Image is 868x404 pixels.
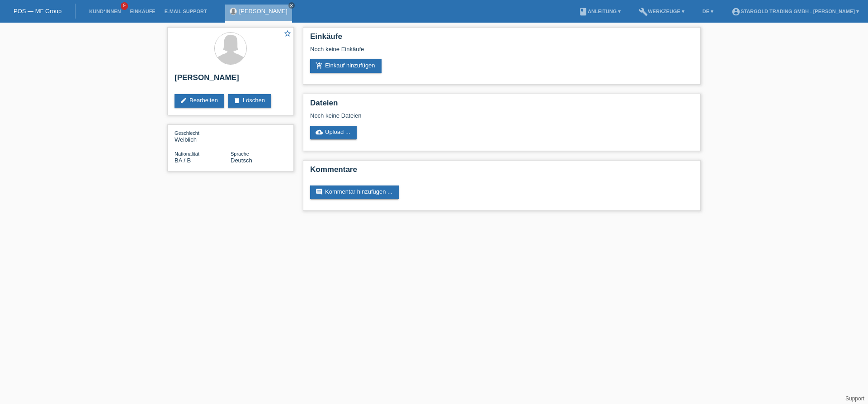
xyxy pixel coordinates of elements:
div: Noch keine Einkäufe [310,46,693,59]
span: 9 [121,2,128,10]
a: editBearbeiten [175,94,224,108]
span: Bosnien und Herzegowina / B / 28.08.2014 [175,157,191,164]
i: star_border [283,29,292,38]
i: edit [180,97,187,104]
a: buildWerkzeuge ▾ [634,9,689,14]
div: Weiblich [175,129,231,143]
a: DE ▾ [698,9,718,14]
i: comment [316,188,323,195]
a: [PERSON_NAME] [239,8,288,14]
a: bookAnleitung ▾ [574,9,625,14]
a: close [288,2,295,9]
i: cloud_upload [316,128,323,136]
a: Kund*innen [85,9,125,14]
span: Nationalität [175,151,199,157]
a: E-Mail Support [160,9,212,14]
i: build [639,7,648,16]
i: account_circle [731,7,741,16]
a: Support [845,395,864,402]
a: commentKommentar hinzufügen ... [310,185,399,199]
i: delete [233,97,241,104]
span: Deutsch [231,157,252,164]
span: Sprache [231,151,249,157]
a: cloud_uploadUpload ... [310,126,357,139]
a: POS — MF Group [14,8,61,14]
h2: Einkäufe [310,32,693,46]
a: deleteLöschen [228,94,271,108]
a: add_shopping_cartEinkauf hinzufügen [310,59,382,73]
i: close [289,3,294,8]
a: Einkäufe [125,9,160,14]
a: star_border [283,29,292,39]
i: book [579,7,588,16]
a: account_circleStargold Trading GmbH - [PERSON_NAME] ▾ [727,9,863,14]
div: Noch keine Dateien [310,112,586,119]
h2: Dateien [310,99,693,112]
i: add_shopping_cart [316,62,323,69]
h2: Kommentare [310,165,693,179]
h2: [PERSON_NAME] [175,73,287,87]
span: Geschlecht [175,130,199,136]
